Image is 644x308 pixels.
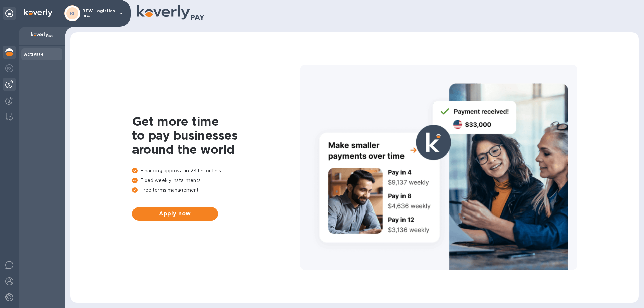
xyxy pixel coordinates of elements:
button: Apply now [132,207,218,221]
p: Fixed weekly installments. [132,177,300,184]
span: Apply now [138,210,213,218]
h1: Get more time to pay businesses around the world [132,114,300,157]
img: Logo [24,9,52,17]
p: Financing approval in 24 hrs or less. [132,167,300,174]
p: RTW Logistics Inc. [82,9,116,18]
div: Unpin categories [3,7,16,20]
b: RI [70,11,75,16]
b: Activate [24,52,44,57]
img: Foreign exchange [5,64,13,72]
p: Free terms management. [132,187,300,194]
